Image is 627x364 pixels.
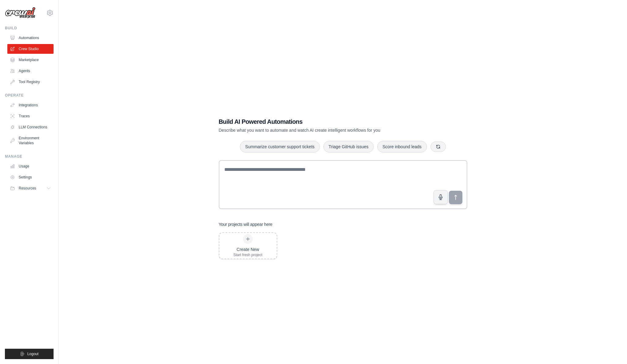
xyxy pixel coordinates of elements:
[233,252,263,257] div: Start fresh project
[233,246,263,252] div: Create New
[219,127,424,133] p: Describe what you want to automate and watch AI create intelligent workflows for you
[27,351,39,356] span: Logout
[7,122,54,132] a: LLM Connections
[7,55,54,65] a: Marketplace
[7,100,54,110] a: Integrations
[7,133,54,148] a: Environment Variables
[7,44,54,54] a: Crew Studio
[5,7,35,19] img: Logo
[5,349,54,359] button: Logout
[431,142,446,152] button: Get new suggestions
[323,141,374,153] button: Triage GitHub issues
[7,77,54,87] a: Tool Registry
[5,26,54,31] div: Build
[19,186,36,191] span: Resources
[7,33,54,43] a: Automations
[219,117,424,126] h1: Build AI Powered Automations
[219,221,273,227] h3: Your projects will appear here
[7,161,54,171] a: Usage
[7,66,54,76] a: Agents
[7,183,54,193] button: Resources
[7,111,54,121] a: Traces
[5,93,54,98] div: Operate
[7,172,54,182] a: Settings
[434,190,448,204] button: Click to speak your automation idea
[240,141,319,153] button: Summarize customer support tickets
[5,154,54,159] div: Manage
[377,141,427,153] button: Score inbound leads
